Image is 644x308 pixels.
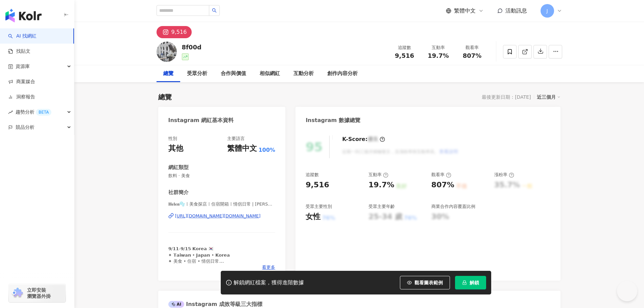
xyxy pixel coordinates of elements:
div: 性別 [168,136,177,142]
div: 總覽 [158,92,172,102]
span: 19.7% [428,52,449,59]
div: 9,516 [171,27,187,37]
div: 觀看率 [459,44,485,51]
button: 解鎖 [455,276,486,289]
div: 最後更新日期：[DATE] [482,94,531,100]
span: 活動訊息 [505,7,527,14]
div: 商業合作內容覆蓋比例 [431,204,475,210]
div: 觀看率 [431,172,451,178]
span: 觀看圖表範例 [414,280,443,285]
a: chrome extension立即安裝 瀏覽器外掛 [9,284,66,302]
div: Instagram 成效等級三大指標 [168,301,262,308]
div: 其他 [168,143,183,154]
div: 解鎖網紅檔案，獲得進階數據 [234,279,304,286]
div: [URL][DOMAIN_NAME][DOMAIN_NAME] [175,213,261,219]
img: KOL Avatar [157,42,177,62]
div: 受眾主要性別 [306,204,332,210]
span: 𝟵/𝟭𝟭-𝟵/𝟭𝟱 𝗞𝗼𝗿𝗲𝗮 🇰🇷 ✦ 𝗧𝗮𝗶𝘄𝗮𝗻 • 𝗝𝗮𝗽𝗮𝗻 • 𝗞𝗼𝗿𝗲𝗮 ✦ 美食 • 住宿 • 情侶日常 ✦ 合作邀約請私訊小盒子 📧 [EMAIL_ADDRESS][DOMAI... [168,246,252,282]
div: 19.7% [368,180,394,190]
span: 立即安裝 瀏覽器外掛 [27,287,51,299]
span: 解鎖 [470,280,479,285]
span: 飲料 · 美食 [168,173,276,179]
img: logo [5,9,42,22]
span: rise [8,110,13,115]
span: J [546,7,548,15]
span: 繁體中文 [454,7,476,15]
div: K-Score : [342,136,385,143]
div: 總覽 [163,70,173,78]
div: 主要語言 [227,136,245,142]
span: 9,516 [395,52,414,59]
span: 資源庫 [16,59,30,74]
div: 女性 [306,212,320,222]
a: [URL][DOMAIN_NAME][DOMAIN_NAME] [168,213,276,219]
div: 互動率 [368,172,388,178]
div: 創作內容分析 [327,70,358,78]
div: 繁體中文 [227,143,257,154]
div: 8f00d [182,43,201,51]
img: chrome extension [11,288,24,299]
div: 近三個月 [537,93,560,101]
div: 相似網紅 [260,70,280,78]
div: BETA [36,109,51,116]
span: 𝐇𝐞𝐥𝐞𝐧🫧ㅣ美食探店ㅣ住宿開箱ㅣ情侶日常 | [PERSON_NAME].dailyvibes [168,201,276,207]
a: searchAI 找網紅 [8,33,37,40]
a: 洞察報告 [8,94,35,100]
div: 網紅類型 [168,164,189,171]
div: 漲粉率 [494,172,514,178]
button: 9,516 [157,26,192,38]
span: 趨勢分析 [16,104,51,120]
div: 807% [431,180,454,190]
a: 找貼文 [8,48,30,55]
span: search [212,8,217,13]
div: Instagram 數據總覽 [306,117,360,124]
div: 追蹤數 [306,172,319,178]
div: 互動率 [426,44,451,51]
span: 看更多 [262,264,275,270]
div: 社群簡介 [168,189,189,196]
div: Instagram 網紅基本資料 [168,117,234,124]
span: 807% [463,52,482,59]
div: AI [168,301,185,308]
div: 9,516 [306,180,329,190]
span: lock [462,280,467,285]
div: 追蹤數 [392,44,418,51]
div: 受眾分析 [187,70,207,78]
div: 合作與價值 [221,70,246,78]
span: 100% [259,146,275,154]
span: 競品分析 [16,120,34,135]
a: 商案媒合 [8,78,35,85]
div: 受眾主要年齡 [368,204,395,210]
div: 互動分析 [293,70,314,78]
button: 觀看圖表範例 [400,276,450,289]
